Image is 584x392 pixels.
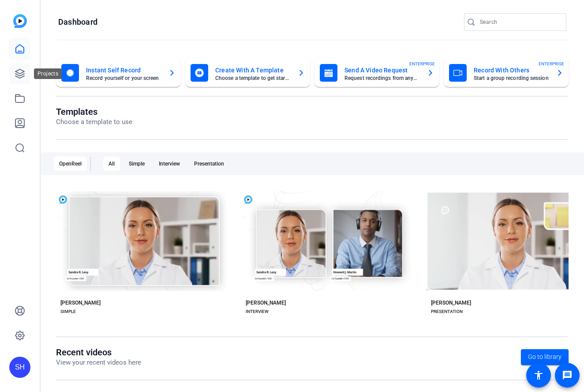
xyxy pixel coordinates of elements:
mat-card-subtitle: Start a group recording session [474,75,549,81]
button: Create With A TemplateChoose a template to get started [185,59,310,87]
div: Presentation [189,157,229,171]
div: SH [9,357,30,378]
span: Go to library [528,352,562,362]
input: Search [480,17,559,27]
mat-card-title: Create With A Template [215,65,291,75]
span: ENTERPRISE [539,60,564,67]
div: INTERVIEW [246,308,269,315]
button: Instant Self RecordRecord yourself or your screen [56,59,181,87]
h1: Recent videos [56,347,141,358]
div: [PERSON_NAME] [246,299,286,306]
mat-card-subtitle: Request recordings from anyone, anywhere [344,75,420,81]
mat-card-title: Instant Self Record [86,65,161,75]
mat-icon: message [562,370,573,381]
div: SIMPLE [60,308,76,315]
button: Send A Video RequestRequest recordings from anyone, anywhereENTERPRISE [314,59,439,87]
mat-icon: accessibility [533,370,544,381]
div: PRESENTATION [431,308,463,315]
button: Record With OthersStart a group recording sessionENTERPRISE [444,59,569,87]
div: All [103,157,120,171]
div: [PERSON_NAME] [60,299,101,306]
mat-card-title: Record With Others [474,65,549,75]
a: Go to library [521,349,569,365]
mat-card-subtitle: Record yourself or your screen [86,75,161,81]
p: View your recent videos here [56,358,141,368]
div: OpenReel [54,157,87,171]
mat-card-title: Send A Video Request [344,65,420,75]
div: Interview [153,157,185,171]
h1: Templates [56,106,132,117]
div: Projects [34,68,62,79]
img: blue-gradient.svg [13,14,27,28]
p: Choose a template to use [56,117,132,127]
h1: Dashboard [58,17,97,27]
div: Simple [124,157,150,171]
mat-card-subtitle: Choose a template to get started [215,75,291,81]
span: ENTERPRISE [409,60,435,67]
div: [PERSON_NAME] [431,299,471,306]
